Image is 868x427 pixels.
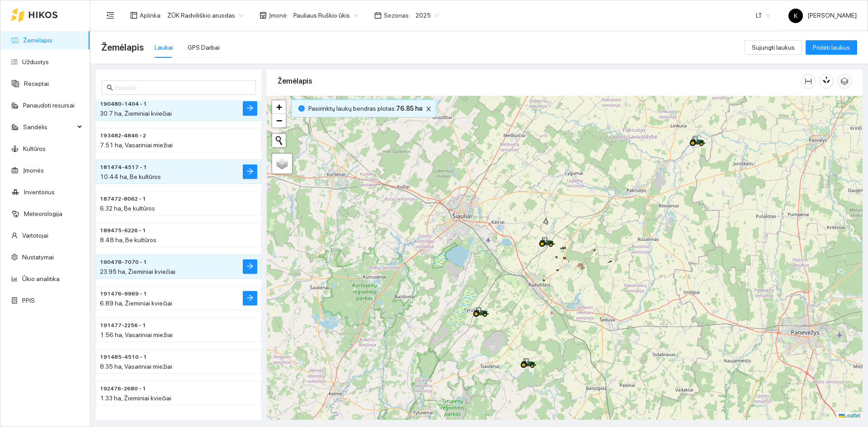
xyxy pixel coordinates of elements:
span: Sandėlis [23,118,75,136]
span: 189475-6226 - 1 [100,226,146,235]
span: Sezonas : [384,10,410,20]
span: 191477-2256 - 1 [100,321,146,330]
button: menu-fold [101,6,119,24]
a: Receptai [24,80,49,87]
a: Meteorologija [24,210,62,217]
span: arrow-right [246,104,254,113]
span: ŽŪK Radviliškio aruodas [167,9,243,22]
span: 181474-4517 - 1 [100,163,147,172]
button: arrow-right [243,291,257,305]
a: Sujungti laukus [745,44,802,51]
a: Užduotys [22,58,49,66]
span: column-width [802,78,815,85]
a: Kultūros [23,145,46,152]
span: − [276,115,282,126]
span: 10.44 ha, Be kultūros [100,173,161,180]
span: 6.32 ha, Be kultūros [100,205,155,212]
a: Vartotojai [22,232,48,239]
span: 1.33 ha, Žieminiai kviečiai [100,394,171,402]
span: layout [130,12,137,19]
span: search [107,84,113,91]
a: Zoom in [272,100,286,114]
button: Pridėti laukus [806,40,857,55]
span: LT [756,9,770,22]
span: 8.35 ha, Vasariniai miežiai [100,363,172,370]
span: 190478-7070 - 1 [100,258,147,267]
span: Sujungti laukus [752,42,795,52]
a: Ūkio analitika [22,275,60,282]
span: [PERSON_NAME] [788,12,857,19]
a: Layers [272,154,292,174]
span: + [276,101,282,113]
div: Žemėlapis [278,68,801,94]
span: 7.51 ha, Vasariniai miežiai [100,141,173,149]
span: arrow-right [246,263,254,271]
span: K [794,9,797,23]
input: Paieška [115,83,250,93]
span: 23.95 ha, Žieminiai kviečiai [100,268,175,275]
span: 1.56 ha, Vasariniai miežiai [100,331,173,338]
a: Nustatymai [22,253,54,261]
span: 191476-9969 - 1 [100,290,147,298]
span: 193482-4846 - 2 [100,131,146,140]
div: GPS Darbai [188,42,220,52]
span: menu-fold [106,11,114,19]
a: Pridėti laukus [806,44,857,51]
span: Pasirinktų laukų bendras plotas : [308,103,422,113]
span: shop [259,12,267,19]
a: Inventorius [24,188,55,196]
span: calendar [374,12,382,19]
a: PPIS [22,297,35,304]
button: Sujungti laukus [745,40,802,55]
a: Panaudoti resursai [23,102,75,109]
span: 187472-8062 - 1 [100,195,146,203]
span: 6.89 ha, Žieminiai kviečiai [100,300,172,307]
span: 190480-1404 - 1 [100,100,147,108]
span: arrow-right [246,168,254,176]
button: arrow-right [243,164,257,179]
a: Zoom out [272,114,286,127]
span: 191485-4510 - 1 [100,353,147,361]
b: 76.85 ha [396,105,422,112]
button: arrow-right [243,259,257,274]
button: column-width [801,74,816,89]
span: Įmonė : [269,10,288,20]
a: Įmonės [23,167,44,174]
a: Leaflet [839,413,860,419]
div: Laukai [155,42,173,52]
span: Aplinka : [140,10,162,20]
button: close [423,103,434,114]
span: Pridėti laukus [813,42,850,52]
span: close [424,106,434,112]
button: arrow-right [243,101,257,116]
span: arrow-right [246,294,254,303]
span: Žemėlapis [101,40,144,55]
span: 192476-2680 - 1 [100,385,146,393]
span: 30.7 ha, Žieminiai kviečiai [100,110,172,117]
span: Pauliaus Ruškio ūkis [293,9,358,22]
span: 2025 [415,9,439,22]
button: Initiate a new search [272,134,286,147]
span: 8.48 ha, Be kultūros [100,236,156,244]
a: Žemėlapis [23,37,52,44]
span: info-circle [298,105,305,112]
